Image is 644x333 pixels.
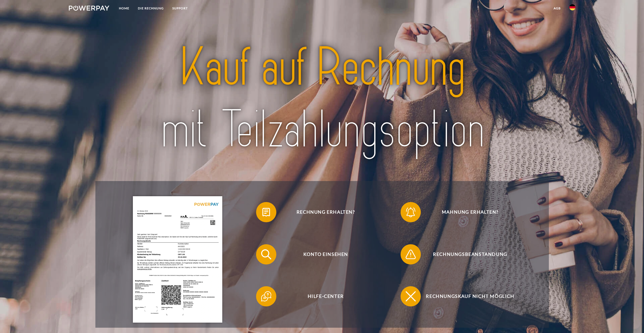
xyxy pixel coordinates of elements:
button: Mahnung erhalten? [401,202,532,222]
img: title-powerpay_de.svg [122,33,523,164]
img: de [569,4,575,10]
span: Konto einsehen [264,244,388,264]
span: Rechnung erhalten? [264,202,388,222]
button: Rechnungsbeanstandung [401,244,532,264]
img: qb_bell.svg [404,206,417,218]
span: Rechnungsbeanstandung [408,244,532,264]
button: Konto einsehen [256,244,388,264]
img: qb_warning.svg [404,248,417,261]
img: qb_bill.svg [260,206,273,218]
button: Rechnung erhalten? [256,202,388,222]
button: Hilfe-Center [256,286,388,306]
a: Home [115,4,134,13]
img: single_invoice_powerpay_de.jpg [133,196,222,323]
button: Rechnungskauf nicht möglich [401,286,532,306]
a: agb [549,4,565,13]
span: Rechnungskauf nicht möglich [408,286,532,306]
img: qb_close.svg [404,290,417,303]
a: SUPPORT [168,4,192,13]
img: logo-powerpay-white.svg [69,6,110,11]
img: qb_help.svg [260,290,273,303]
a: DIE RECHNUNG [134,4,168,13]
span: Mahnung erhalten? [408,202,532,222]
iframe: Schaltfläche zum Öffnen des Messaging-Fensters [624,313,640,329]
img: qb_search.svg [260,248,273,261]
span: Hilfe-Center [264,286,388,306]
